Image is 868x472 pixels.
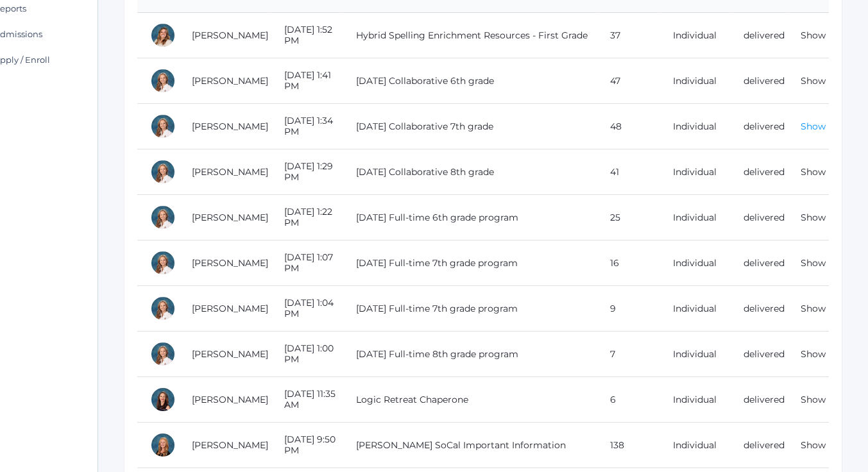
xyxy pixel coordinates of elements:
[343,423,597,468] td: [PERSON_NAME] SoCal Important Information
[271,104,343,149] td: [DATE] 1:34 PM
[192,166,268,178] a: [PERSON_NAME]
[731,423,788,468] td: delivered
[150,22,176,48] div: Liv Barber
[343,332,597,377] td: [DATE] Full-time 8th grade program
[192,75,268,87] a: [PERSON_NAME]
[731,195,788,240] td: delivered
[150,387,176,412] div: Hilary Erickson
[192,121,268,132] a: [PERSON_NAME]
[731,377,788,423] td: delivered
[660,195,731,240] td: Individual
[150,296,176,321] div: Jessica Diaz
[801,394,826,405] a: Show
[597,286,660,332] td: 9
[801,348,826,360] a: Show
[271,13,343,58] td: [DATE] 1:52 PM
[660,286,731,332] td: Individual
[731,58,788,104] td: delivered
[271,423,343,468] td: [DATE] 9:50 PM
[343,149,597,195] td: [DATE] Collaborative 8th grade
[731,104,788,149] td: delivered
[150,114,176,139] div: Jessica Diaz
[150,250,176,276] div: Jessica Diaz
[271,195,343,240] td: [DATE] 1:22 PM
[597,58,660,104] td: 47
[731,332,788,377] td: delivered
[192,29,268,41] a: [PERSON_NAME]
[801,439,826,451] a: Show
[731,286,788,332] td: delivered
[271,377,343,423] td: [DATE] 11:35 AM
[150,159,176,185] div: Jessica Diaz
[660,149,731,195] td: Individual
[271,58,343,104] td: [DATE] 1:41 PM
[801,29,826,41] a: Show
[660,377,731,423] td: Individual
[660,332,731,377] td: Individual
[801,257,826,269] a: Show
[343,13,597,58] td: Hybrid Spelling Enrichment Resources - First Grade
[192,394,268,405] a: [PERSON_NAME]
[271,149,343,195] td: [DATE] 1:29 PM
[597,13,660,58] td: 37
[597,332,660,377] td: 7
[150,432,176,458] div: Nicole Canty
[343,240,597,286] td: [DATE] Full-time 7th grade program
[150,341,176,367] div: Jessica Diaz
[801,121,826,132] a: Show
[150,68,176,94] div: Jessica Diaz
[731,13,788,58] td: delivered
[731,149,788,195] td: delivered
[660,423,731,468] td: Individual
[343,104,597,149] td: [DATE] Collaborative 7th grade
[597,240,660,286] td: 16
[343,377,597,423] td: Logic Retreat Chaperone
[597,423,660,468] td: 138
[271,332,343,377] td: [DATE] 1:00 PM
[192,303,268,314] a: [PERSON_NAME]
[801,75,826,87] a: Show
[192,439,268,451] a: [PERSON_NAME]
[192,348,268,360] a: [PERSON_NAME]
[343,58,597,104] td: [DATE] Collaborative 6th grade
[150,205,176,230] div: Jessica Diaz
[271,286,343,332] td: [DATE] 1:04 PM
[343,286,597,332] td: [DATE] Full-time 7th grade program
[731,240,788,286] td: delivered
[660,13,731,58] td: Individual
[343,195,597,240] td: [DATE] Full-time 6th grade program
[801,303,826,314] a: Show
[801,212,826,223] a: Show
[192,212,268,223] a: [PERSON_NAME]
[597,377,660,423] td: 6
[192,257,268,269] a: [PERSON_NAME]
[597,195,660,240] td: 25
[660,58,731,104] td: Individual
[597,149,660,195] td: 41
[801,166,826,178] a: Show
[271,240,343,286] td: [DATE] 1:07 PM
[660,240,731,286] td: Individual
[597,104,660,149] td: 48
[660,104,731,149] td: Individual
